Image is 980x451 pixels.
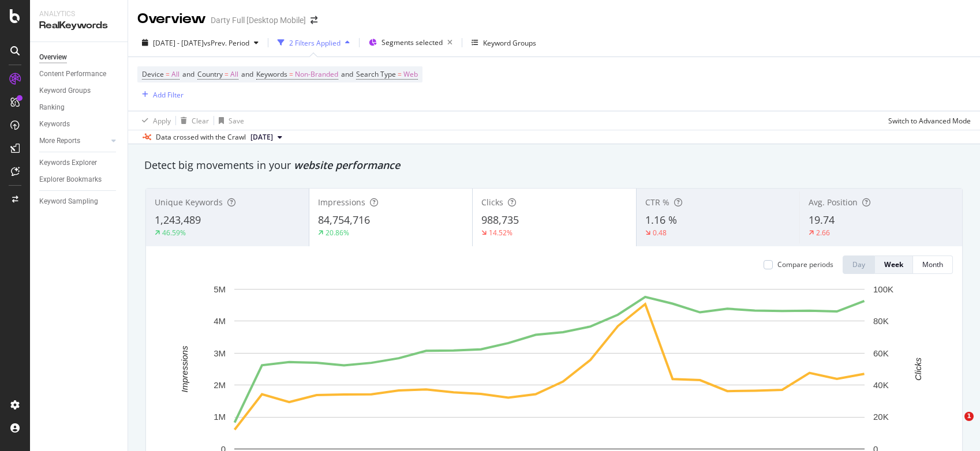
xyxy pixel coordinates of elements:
[137,33,263,52] button: [DATE] - [DATE]vsPrev. Period
[398,69,402,79] span: =
[875,255,913,274] button: Week
[144,158,964,173] div: Detect big movements in your
[153,90,184,100] div: Add Filter
[39,174,102,186] div: Explorer Bookmarks
[295,66,338,82] span: Non-Branded
[39,9,118,19] div: Analytics
[214,380,226,390] text: 2M
[192,116,209,126] div: Clear
[204,38,249,48] span: vs Prev. Period
[39,196,119,208] a: Keyword Sampling
[39,102,65,114] div: Ranking
[230,66,238,82] span: All
[39,19,118,32] div: RealKeywords
[39,118,119,130] a: Keywords
[964,412,974,421] span: 1
[364,33,457,52] button: Segments selected
[884,260,903,269] div: Week
[645,197,669,208] span: CTR %
[179,345,189,392] text: Impressions
[289,69,293,79] span: =
[137,9,206,29] div: Overview
[39,85,119,97] a: Keyword Groups
[166,69,170,79] span: =
[211,14,306,26] div: Darty Full [Desktop Mobile]
[39,51,119,63] a: Overview
[481,197,503,208] span: Clicks
[229,116,244,126] div: Save
[156,132,246,142] div: Data crossed with the Crawl
[241,69,253,79] span: and
[913,357,923,380] text: Clicks
[246,130,287,144] button: [DATE]
[39,68,119,80] a: Content Performance
[467,33,541,52] button: Keyword Groups
[214,412,226,422] text: 1M
[142,69,164,79] span: Device
[39,118,70,130] div: Keywords
[214,284,226,294] text: 5M
[39,85,91,97] div: Keyword Groups
[326,228,349,238] div: 20.86%
[403,66,418,82] span: Web
[39,68,106,80] div: Content Performance
[39,157,97,169] div: Keywords Explorer
[153,38,204,48] span: [DATE] - [DATE]
[318,197,365,208] span: Impressions
[483,38,536,48] div: Keyword Groups
[653,228,667,238] div: 0.48
[137,88,184,102] button: Add Filter
[922,260,943,269] div: Month
[289,38,341,48] div: 2 Filters Applied
[39,157,119,169] a: Keywords Explorer
[873,412,889,422] text: 20K
[645,213,677,227] span: 1.16 %
[843,255,875,274] button: Day
[39,102,119,114] a: Ranking
[873,284,893,294] text: 100K
[39,135,80,147] div: More Reports
[225,69,229,79] span: =
[137,111,171,130] button: Apply
[809,197,858,208] span: Avg. Position
[153,116,171,126] div: Apply
[809,213,835,227] span: 19.74
[155,197,223,208] span: Unique Keywords
[777,260,833,269] div: Compare periods
[489,228,513,238] div: 14.52%
[214,111,244,130] button: Save
[39,135,108,147] a: More Reports
[176,111,209,130] button: Clear
[941,412,968,439] iframe: Intercom live chat
[481,213,519,227] span: 988,735
[39,196,98,208] div: Keyword Sampling
[250,132,273,142] span: 2025 Aug. 31st
[155,213,201,227] span: 1,243,489
[294,158,400,172] span: website performance
[214,316,226,326] text: 4M
[873,380,889,390] text: 40K
[884,111,971,130] button: Switch to Advanced Mode
[273,33,354,52] button: 2 Filters Applied
[214,348,226,358] text: 3M
[318,213,370,227] span: 84,754,716
[197,69,223,79] span: Country
[182,69,194,79] span: and
[171,66,179,82] span: All
[256,69,287,79] span: Keywords
[888,116,971,126] div: Switch to Advanced Mode
[873,348,889,358] text: 60K
[816,228,830,238] div: 2.66
[852,260,865,269] div: Day
[341,69,353,79] span: and
[311,16,317,24] div: arrow-right-arrow-left
[381,37,443,47] span: Segments selected
[356,69,396,79] span: Search Type
[913,255,953,274] button: Month
[162,228,186,238] div: 46.59%
[39,174,119,186] a: Explorer Bookmarks
[39,51,67,63] div: Overview
[873,316,889,326] text: 80K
